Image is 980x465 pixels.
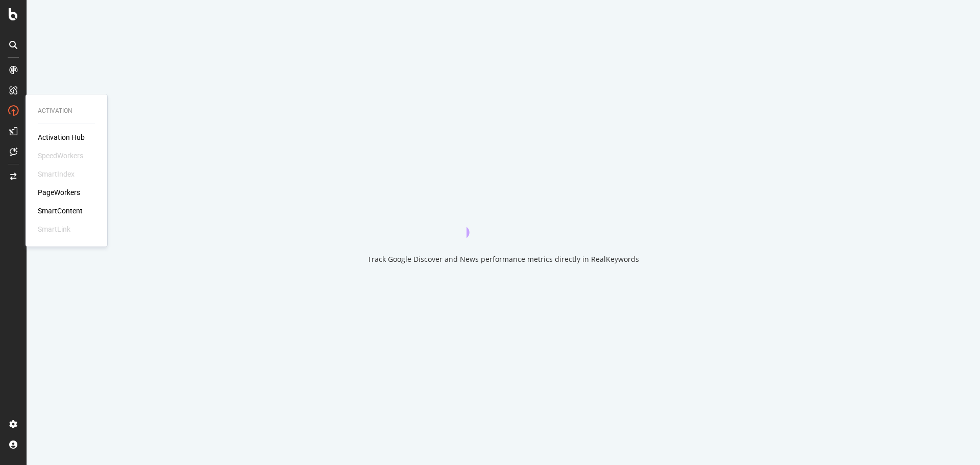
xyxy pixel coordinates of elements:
a: SmartContent [38,206,83,216]
div: Activation [38,107,95,115]
div: SmartLink [38,224,70,234]
div: Track Google Discover and News performance metrics directly in RealKeywords [367,254,639,264]
div: animation [467,201,540,238]
a: Activation Hub [38,132,85,142]
div: SpeedWorkers [38,151,83,161]
div: SmartIndex [38,169,75,179]
a: PageWorkers [38,187,80,198]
